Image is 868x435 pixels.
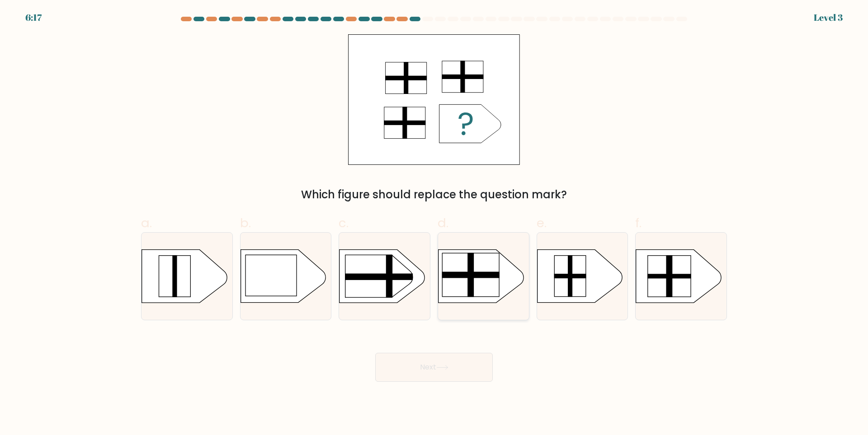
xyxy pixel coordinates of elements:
[814,11,843,24] div: Level 3
[635,214,642,232] span: f.
[375,353,493,382] button: Next
[25,11,42,24] div: 6:17
[141,214,152,232] span: a.
[339,214,349,232] span: c.
[146,187,722,203] div: Which figure should replace the question mark?
[438,214,448,232] span: d.
[240,214,251,232] span: b.
[537,214,547,232] span: e.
